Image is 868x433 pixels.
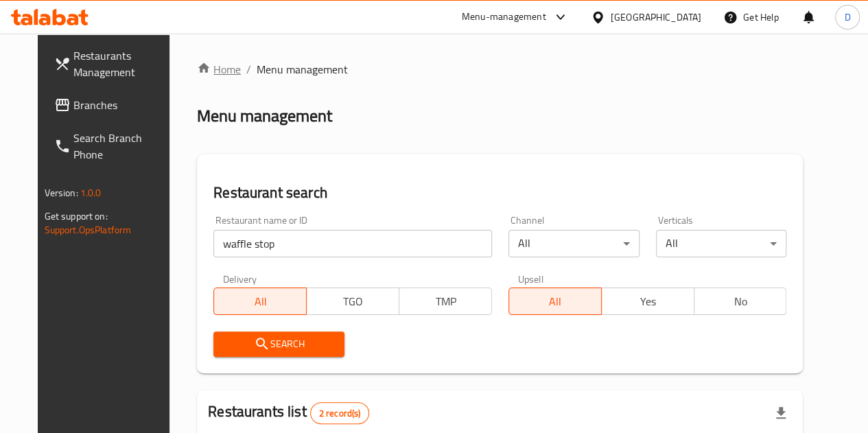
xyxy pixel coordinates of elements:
[45,207,108,225] span: Get support on:
[80,184,102,202] span: 1.0.0
[73,130,172,163] span: Search Branch Phone
[700,292,782,312] span: No
[73,47,172,80] span: Restaurants Management
[213,288,307,315] button: All
[656,230,787,257] div: All
[43,89,183,121] a: Branches
[197,61,803,78] nav: breadcrumb
[399,288,492,315] button: TMP
[45,221,132,239] a: Support.OpsPlatform
[607,292,689,312] span: Yes
[197,61,241,78] a: Home
[462,9,546,25] div: Menu-management
[515,292,596,312] span: All
[312,292,394,312] span: TGO
[694,288,787,315] button: No
[45,184,78,202] span: Version:
[213,331,344,357] button: Search
[73,97,172,113] span: Branches
[213,183,786,203] h2: Restaurant search
[246,61,251,78] li: /
[311,407,369,420] span: 2 record(s)
[224,336,333,353] span: Search
[223,274,257,283] label: Delivery
[208,401,369,424] h2: Restaurants list
[764,397,797,430] div: Export file
[611,10,701,25] div: [GEOGRAPHIC_DATA]
[518,274,543,283] label: Upsell
[197,105,332,127] h2: Menu management
[257,61,348,78] span: Menu management
[508,230,640,257] div: All
[43,39,183,89] a: Restaurants Management
[601,288,694,315] button: Yes
[310,402,370,424] div: Total records count
[405,292,486,312] span: TMP
[844,10,850,25] span: D
[306,288,399,315] button: TGO
[43,121,183,171] a: Search Branch Phone
[213,230,492,257] input: Search for restaurant name or ID..
[220,292,301,312] span: All
[508,288,602,315] button: All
